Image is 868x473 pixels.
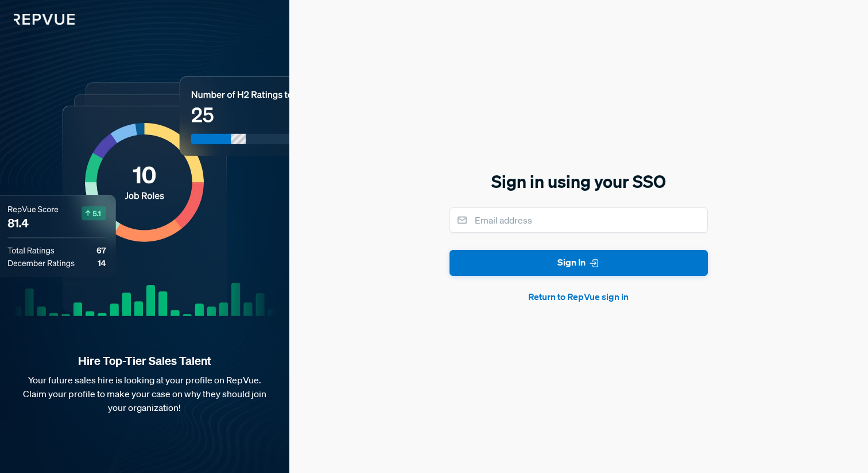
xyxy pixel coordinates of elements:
strong: Hire Top-Tier Sales Talent [18,353,271,368]
button: Sign In [449,250,708,276]
input: Email address [449,207,708,233]
p: Your future sales hire is looking at your profile on RepVue. Claim your profile to make your case... [18,373,271,414]
h5: Sign in using your SSO [449,170,708,194]
button: Return to RepVue sign in [449,290,708,303]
